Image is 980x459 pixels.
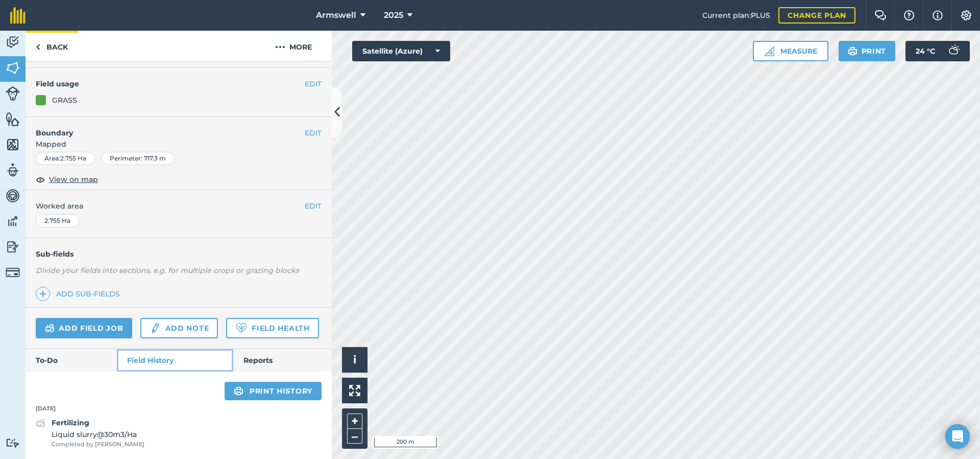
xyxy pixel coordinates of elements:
span: Current plan : PLUS [702,10,770,21]
img: svg+xml;base64,PD94bWwgdmVyc2lvbj0iMS4wIiBlbmNvZGluZz0idXRmLTgiPz4KPCEtLSBHZW5lcmF0b3I6IEFkb2JlIE... [6,438,20,448]
img: fieldmargin Logo [10,7,26,24]
img: svg+xml;base64,PHN2ZyB4bWxucz0iaHR0cDovL3d3dy53My5vcmcvMjAwMC9zdmciIHdpZHRoPSIxNCIgaGVpZ2h0PSIyNC... [39,288,46,300]
img: svg+xml;base64,PD94bWwgdmVyc2lvbj0iMS4wIiBlbmNvZGluZz0idXRmLTgiPz4KPCEtLSBHZW5lcmF0b3I6IEFkb2JlIE... [6,214,20,229]
img: svg+xml;base64,PD94bWwgdmVyc2lvbj0iMS4wIiBlbmNvZGluZz0idXRmLTgiPz4KPCEtLSBHZW5lcmF0b3I6IEFkb2JlIE... [36,417,45,429]
h4: Field usage [36,78,305,89]
button: Measure [753,41,828,61]
a: FertilizingLiquid slurry@30m3/HaCompleted by [PERSON_NAME] [36,417,144,449]
button: EDIT [305,127,322,139]
a: Add sub-fields [36,287,124,301]
h4: Boundary [26,117,305,139]
button: i [342,347,367,373]
button: View on map [36,173,98,186]
img: svg+xml;base64,PHN2ZyB4bWxucz0iaHR0cDovL3d3dy53My5vcmcvMjAwMC9zdmciIHdpZHRoPSIxOSIgaGVpZ2h0PSIyNC... [234,385,243,397]
a: Field Health [226,318,318,338]
img: A cog icon [960,10,972,20]
a: Change plan [778,7,855,24]
img: svg+xml;base64,PHN2ZyB4bWxucz0iaHR0cDovL3d3dy53My5vcmcvMjAwMC9zdmciIHdpZHRoPSI5IiBoZWlnaHQ9IjI0Ii... [36,41,40,53]
h4: Sub-fields [26,248,332,260]
img: svg+xml;base64,PD94bWwgdmVyc2lvbj0iMS4wIiBlbmNvZGluZz0idXRmLTgiPz4KPCEtLSBHZW5lcmF0b3I6IEFkb2JlIE... [6,265,20,280]
strong: Fertilizing [52,418,89,427]
a: To-Do [26,349,117,372]
span: Mapped [26,139,332,150]
button: 24 °C [905,41,970,61]
button: – [347,429,362,444]
img: svg+xml;base64,PD94bWwgdmVyc2lvbj0iMS4wIiBlbmNvZGluZz0idXRmLTgiPz4KPCEtLSBHZW5lcmF0b3I6IEFkb2JlIE... [6,163,20,178]
div: 2.755 Ha [36,214,79,227]
img: svg+xml;base64,PHN2ZyB4bWxucz0iaHR0cDovL3d3dy53My5vcmcvMjAwMC9zdmciIHdpZHRoPSI1NiIgaGVpZ2h0PSI2MC... [6,137,20,152]
img: svg+xml;base64,PD94bWwgdmVyc2lvbj0iMS4wIiBlbmNvZGluZz0idXRmLTgiPz4KPCEtLSBHZW5lcmF0b3I6IEFkb2JlIE... [150,322,161,334]
img: svg+xml;base64,PD94bWwgdmVyc2lvbj0iMS4wIiBlbmNvZGluZz0idXRmLTgiPz4KPCEtLSBHZW5lcmF0b3I6IEFkb2JlIE... [6,239,20,255]
button: Print [839,41,896,61]
img: A question mark icon [903,10,915,20]
img: svg+xml;base64,PHN2ZyB4bWxucz0iaHR0cDovL3d3dy53My5vcmcvMjAwMC9zdmciIHdpZHRoPSI1NiIgaGVpZ2h0PSI2MC... [6,60,20,76]
div: GRASS [52,95,77,106]
div: Perimeter : 717.3 m [101,152,175,165]
span: Worked area [36,200,322,212]
span: View on map [49,174,98,185]
img: svg+xml;base64,PD94bWwgdmVyc2lvbj0iMS4wIiBlbmNvZGluZz0idXRmLTgiPz4KPCEtLSBHZW5lcmF0b3I6IEFkb2JlIE... [943,41,964,61]
span: Completed by [PERSON_NAME] [52,440,144,449]
a: Back [26,31,78,61]
img: Two speech bubbles overlapping with the left bubble in the forefront [874,10,887,20]
button: Satellite (Azure) [352,41,450,61]
img: Four arrows, one pointing top left, one top right, one bottom right and the last bottom left [349,385,360,396]
span: Liquid slurry @ 30 m3 / Ha [52,429,144,440]
a: Add note [140,318,218,338]
span: 2025 [384,9,403,21]
button: EDIT [305,78,322,89]
p: [DATE] [26,404,332,414]
button: More [255,31,332,61]
img: Ruler icon [764,46,774,56]
img: svg+xml;base64,PD94bWwgdmVyc2lvbj0iMS4wIiBlbmNvZGluZz0idXRmLTgiPz4KPCEtLSBHZW5lcmF0b3I6IEFkb2JlIE... [45,322,55,334]
img: svg+xml;base64,PHN2ZyB4bWxucz0iaHR0cDovL3d3dy53My5vcmcvMjAwMC9zdmciIHdpZHRoPSIxOCIgaGVpZ2h0PSIyNC... [36,173,45,186]
img: svg+xml;base64,PHN2ZyB4bWxucz0iaHR0cDovL3d3dy53My5vcmcvMjAwMC9zdmciIHdpZHRoPSIxOSIgaGVpZ2h0PSIyNC... [848,45,857,57]
img: svg+xml;base64,PD94bWwgdmVyc2lvbj0iMS4wIiBlbmNvZGluZz0idXRmLTgiPz4KPCEtLSBHZW5lcmF0b3I6IEFkb2JlIE... [6,188,20,203]
div: Open Intercom Messenger [945,424,970,449]
img: svg+xml;base64,PHN2ZyB4bWxucz0iaHR0cDovL3d3dy53My5vcmcvMjAwMC9zdmciIHdpZHRoPSIxNyIgaGVpZ2h0PSIxNy... [933,9,943,21]
img: svg+xml;base64,PD94bWwgdmVyc2lvbj0iMS4wIiBlbmNvZGluZz0idXRmLTgiPz4KPCEtLSBHZW5lcmF0b3I6IEFkb2JlIE... [6,35,20,50]
button: + [347,414,362,429]
a: Print history [225,382,322,400]
span: 24 ° C [916,41,935,61]
span: Armswell [316,9,356,21]
button: EDIT [305,200,322,212]
span: i [353,353,356,366]
a: Add field job [36,318,132,338]
em: Divide your fields into sections, e.g. for multiple crops or grazing blocks [36,266,299,275]
a: Reports [233,349,332,372]
img: svg+xml;base64,PHN2ZyB4bWxucz0iaHR0cDovL3d3dy53My5vcmcvMjAwMC9zdmciIHdpZHRoPSI1NiIgaGVpZ2h0PSI2MC... [6,111,20,127]
a: Field History [117,349,233,372]
div: Area : 2.755 Ha [36,152,95,165]
img: svg+xml;base64,PHN2ZyB4bWxucz0iaHR0cDovL3d3dy53My5vcmcvMjAwMC9zdmciIHdpZHRoPSIyMCIgaGVpZ2h0PSIyNC... [275,41,285,53]
img: svg+xml;base64,PD94bWwgdmVyc2lvbj0iMS4wIiBlbmNvZGluZz0idXRmLTgiPz4KPCEtLSBHZW5lcmF0b3I6IEFkb2JlIE... [6,86,20,101]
